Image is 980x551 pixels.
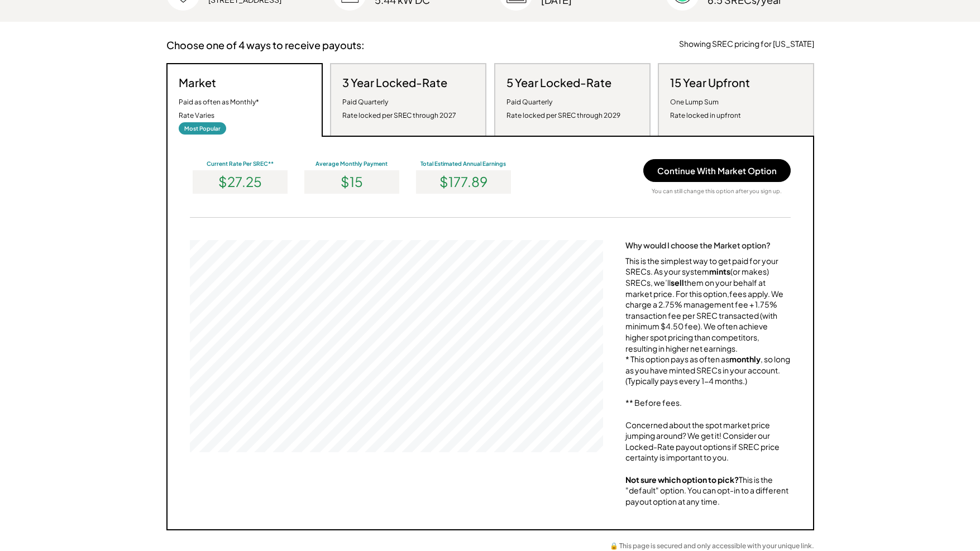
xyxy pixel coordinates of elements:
div: Why would I choose the Market option? [625,240,771,250]
div: This is the simplest way to get paid for your SRECs. As your system (or makes) SRECs, we’ll them ... [625,256,791,507]
div: Average Monthly Payment [302,160,402,167]
h3: Choose one of 4 ways to receive payouts: [166,39,365,51]
h3: 5 Year Locked-Rate [506,75,611,90]
div: One Lump Sum Rate locked in upfront [670,95,741,122]
strong: monthly [729,354,761,364]
h3: Market [179,75,216,90]
h3: 3 Year Locked-Rate [342,75,447,90]
div: $27.25 [193,170,288,193]
button: Continue With Market Option [643,159,791,182]
h2: 🔒 This page is secured and only accessible with your unique link. [610,542,814,550]
div: Current Rate Per SREC** [190,160,290,167]
div: Showing SREC pricing for [US_STATE] [679,39,814,50]
strong: Not sure which option to pick? [625,475,739,485]
div: You can still change this option after you sign up. [652,188,782,195]
div: Paid as often as Monthly* Rate Varies [179,95,259,122]
a: fees apply [729,289,768,299]
div: Most Popular [179,122,226,135]
div: $15 [304,170,399,193]
div: Paid Quarterly Rate locked per SREC through 2027 [342,95,456,122]
h3: 15 Year Upfront [670,75,750,90]
strong: sell [671,277,684,288]
div: Paid Quarterly Rate locked per SREC through 2029 [506,95,620,122]
div: $177.89 [416,170,511,193]
div: Total Estimated Annual Earnings [413,160,514,167]
strong: mints [709,266,730,276]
